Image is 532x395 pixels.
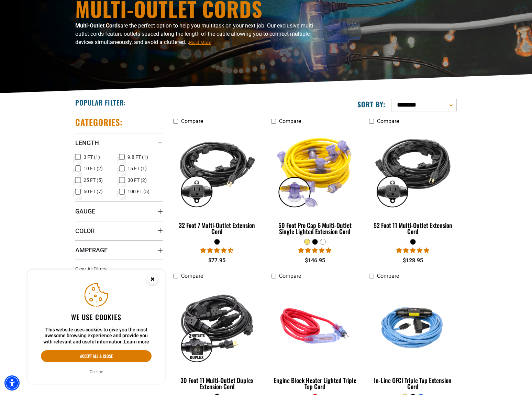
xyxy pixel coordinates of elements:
a: Light Blue In-Line GFCI Triple Tap Extension Cord [369,283,457,394]
div: In-Line GFCI Triple Tap Extension Cord [369,377,457,389]
img: black [369,131,456,210]
span: 3 FT (1) [84,155,100,160]
div: 50 Foot Pro Cap 6 Multi-Outlet Single Lighted Extension Cord [271,222,359,234]
a: yellow 50 Foot Pro Cap 6 Multi-Outlet Single Lighted Extension Cord [271,128,359,239]
span: 10 FT (2) [84,166,103,171]
div: $146.95 [271,256,359,265]
span: Read More [189,40,211,45]
img: black [174,131,261,210]
a: black 52 Foot 11 Multi-Outlet Extension Cord [369,128,457,239]
span: 50 FT (7) [84,189,103,194]
span: Compare [377,273,399,279]
p: This website uses cookies to give you the most awesome browsing experience and provide you with r... [41,327,152,345]
img: black [174,286,261,365]
button: Close this option [140,270,165,291]
h2: We use cookies [41,312,152,321]
span: 30 FT (2) [128,178,147,183]
span: Color [75,227,95,235]
h2: Popular Filter: [75,98,126,107]
h2: Categories: [75,117,123,128]
span: Compare [181,273,203,279]
span: Compare [279,273,301,279]
a: Clear All Filters [75,265,109,273]
span: 4.80 stars [298,247,331,254]
span: Length [75,139,99,147]
div: $128.95 [369,256,457,265]
span: Compare [181,118,203,124]
img: Light Blue [369,286,456,365]
div: $77.95 [173,256,261,265]
span: 4.95 stars [396,247,429,254]
span: Amperage [75,246,108,254]
a: black 32 Foot 7 Multi-Outlet Extension Cord [173,128,261,239]
div: 32 Foot 7 Multi-Outlet Extension Cord [173,222,261,234]
aside: Cookie Consent [27,270,165,384]
a: red Engine Block Heater Lighted Triple Tap Cord [271,283,359,394]
span: Compare [377,118,399,124]
summary: Color [75,221,163,240]
summary: Length [75,133,163,152]
div: 30 Foot 11 Multi-Outlet Duplex Extension Cord [173,377,261,389]
span: Compare [279,118,301,124]
div: 52 Foot 11 Multi-Outlet Extension Cord [369,222,457,234]
span: Clear All Filters [75,266,107,272]
label: Sort by: [357,100,386,109]
span: 9.8 FT (1) [128,155,148,160]
button: Decline [88,369,105,375]
span: Gauge [75,207,95,215]
a: black 30 Foot 11 Multi-Outlet Duplex Extension Cord [173,283,261,394]
span: 4.68 stars [200,247,233,254]
b: Multi-Outlet Cords [75,22,120,29]
button: Accept all & close [41,350,152,362]
span: are the perfect option to help you multitask on your next job. Our exclusive multi-outlet cords f... [75,22,314,45]
img: yellow [271,131,358,210]
span: 25 FT (5) [84,178,103,183]
div: Accessibility Menu [4,375,20,391]
span: 100 FT (5) [128,189,149,194]
div: Engine Block Heater Lighted Triple Tap Cord [271,377,359,389]
summary: Gauge [75,201,163,221]
summary: Amperage [75,240,163,260]
span: 15 FT (1) [128,166,147,171]
a: This website uses cookies to give you the most awesome browsing experience and provide you with r... [124,339,149,344]
img: red [271,286,358,365]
